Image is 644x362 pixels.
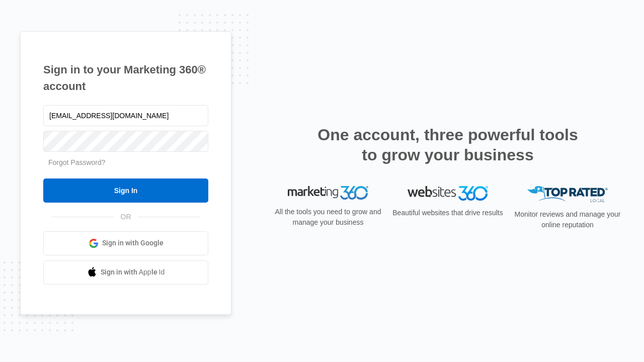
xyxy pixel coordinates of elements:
[288,186,368,200] img: Marketing 360
[101,267,165,278] span: Sign in with Apple Id
[527,186,608,203] img: Top Rated Local
[43,260,208,285] a: Sign in with Apple Id
[272,207,384,228] p: All the tools you need to grow and manage your business
[48,158,106,166] a: Forgot Password?
[391,208,504,218] p: Beautiful websites that drive results
[43,61,208,95] h1: Sign in to your Marketing 360® account
[43,105,208,126] input: Email
[43,178,208,203] input: Sign In
[114,212,138,222] span: OR
[43,231,208,255] a: Sign in with Google
[511,209,624,230] p: Monitor reviews and manage your online reputation
[408,186,488,201] img: Websites 360
[314,125,581,165] h2: One account, three powerful tools to grow your business
[102,238,164,248] span: Sign in with Google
